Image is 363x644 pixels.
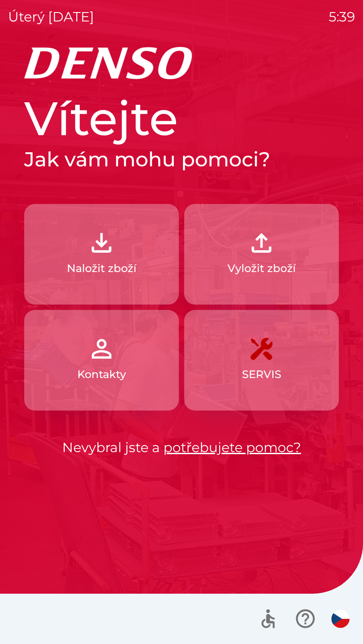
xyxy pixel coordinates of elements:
[24,147,339,172] h2: Jak vám mohu pomoci?
[77,366,126,382] p: Kontakty
[24,90,339,147] h1: Vítejte
[247,228,276,258] img: 2fb22d7f-6f53-46d3-a092-ee91fce06e5d.png
[24,204,179,305] button: Naložit zboží
[331,610,350,628] img: cs flag
[329,7,355,27] p: 5:39
[242,366,281,382] p: SERVIS
[24,47,339,79] img: Logo
[24,437,339,458] p: Nevybral jste a
[87,228,116,258] img: 918cc13a-b407-47b8-8082-7d4a57a89498.png
[24,310,179,411] button: Kontakty
[67,260,136,276] p: Naložit zboží
[163,439,301,455] a: potřebujete pomoc?
[87,334,116,364] img: 072f4d46-cdf8-44b2-b931-d189da1a2739.png
[228,260,296,276] p: Vyložit zboží
[184,310,339,411] button: SERVIS
[8,7,94,27] p: úterý [DATE]
[247,334,276,364] img: 7408382d-57dc-4d4c-ad5a-dca8f73b6e74.png
[184,204,339,305] button: Vyložit zboží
